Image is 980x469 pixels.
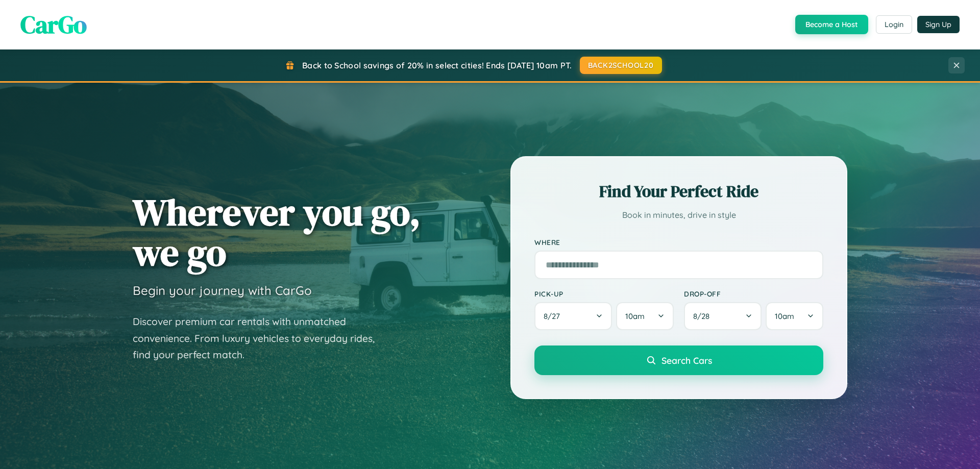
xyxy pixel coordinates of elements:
button: Become a Host [795,15,868,34]
h2: Find Your Perfect Ride [534,180,823,203]
p: Book in minutes, drive in style [534,208,823,223]
span: Back to School savings of 20% in select cities! Ends [DATE] 10am PT. [302,60,572,70]
h3: Begin your journey with CarGo [133,283,312,298]
span: CarGo [20,8,87,41]
button: Search Cars [534,345,823,375]
button: BACK2SCHOOL20 [580,57,662,74]
label: Drop-off [684,289,823,298]
label: Pick-up [534,289,674,298]
h1: Wherever you go, we go [133,192,421,273]
button: 10am [766,302,823,330]
span: 10am [775,311,794,321]
span: 8 / 27 [544,311,565,321]
p: Discover premium car rentals with unmatched convenience. From luxury vehicles to everyday rides, ... [133,313,388,363]
button: 8/27 [534,302,612,330]
button: Sign Up [917,16,960,33]
button: Login [876,15,912,34]
span: 8 / 28 [693,311,715,321]
button: 10am [616,302,674,330]
span: 10am [625,311,645,321]
span: Search Cars [661,355,712,366]
label: Where [534,238,823,246]
button: 8/28 [684,302,762,330]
